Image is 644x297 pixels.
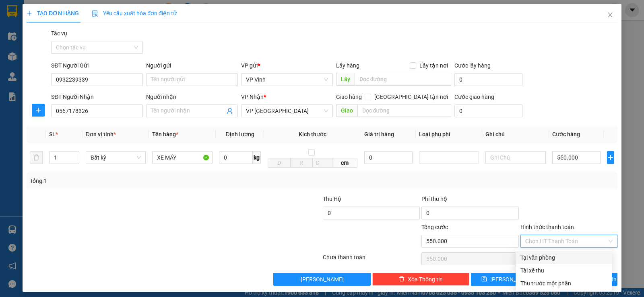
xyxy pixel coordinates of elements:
div: Phí thu hộ [421,195,518,207]
span: Lấy hàng [336,62,359,69]
div: SĐT Người Gửi [51,61,143,70]
span: close [607,12,613,18]
span: Đơn vị tính [86,131,116,137]
span: Lấy [336,73,355,86]
div: Người nhận [146,92,238,101]
span: Yêu cầu xuất hóa đơn điện tử [92,10,177,16]
span: cm [332,158,357,168]
span: [PERSON_NAME] [490,275,533,284]
span: kg [253,151,261,164]
span: Tên hàng [152,131,178,137]
span: VP Vinh [246,74,328,86]
label: Cước giao hàng [454,94,494,100]
button: Close [599,4,621,27]
div: Thu trước một phần [520,279,607,288]
input: VD: Bàn, Ghế [152,151,213,164]
span: save [481,276,487,283]
span: TẠO ĐƠN HÀNG [27,10,79,16]
span: Lấy tận nơi [416,61,451,70]
span: Cước hàng [552,131,580,137]
div: Chưa thanh toán [322,253,421,267]
input: 0 [364,151,413,164]
span: Giao [336,104,357,117]
span: Kích thước [299,131,326,137]
div: VP gửi [241,61,333,70]
input: Cước lấy hàng [454,73,522,86]
span: Giá trị hàng [364,131,394,137]
button: delete [30,151,43,164]
span: Bất kỳ [91,152,141,164]
button: [PERSON_NAME] [273,273,370,286]
div: Tại văn phòng [520,253,607,262]
button: plus [32,104,45,117]
span: plus [607,154,614,161]
input: D [268,158,290,168]
div: Tài xế thu [520,266,607,275]
span: [GEOGRAPHIC_DATA] tận nơi [371,92,451,101]
input: R [290,158,313,168]
button: save[PERSON_NAME] [471,273,543,286]
button: plus [607,151,614,164]
input: Dọc đường [357,104,452,117]
span: delete [399,276,405,283]
span: plus [32,107,44,113]
span: Định lượng [226,131,254,137]
label: Cước lấy hàng [454,62,491,69]
label: Tác vụ [51,30,67,37]
span: VP Đà Nẵng [246,105,328,117]
span: user-add [227,108,233,114]
span: Tổng cước [421,224,448,230]
div: Tổng: 1 [30,176,249,185]
span: [PERSON_NAME] [301,275,344,284]
th: Ghi chú [482,127,549,142]
span: Xóa Thông tin [408,275,443,284]
input: Cước giao hàng [454,104,522,117]
span: Thu Hộ [323,196,341,202]
input: Ghi Chú [485,151,546,164]
span: SL [49,131,56,137]
input: Dọc đường [355,73,452,86]
div: SĐT Người Nhận [51,92,143,101]
span: plus [27,10,32,16]
input: C [312,158,333,168]
span: Giao hàng [336,94,362,100]
img: icon [92,10,98,17]
div: Người gửi [146,61,238,70]
button: deleteXóa Thông tin [372,273,469,286]
span: VP Nhận [241,94,264,100]
th: Loại phụ phí [416,127,483,142]
label: Hình thức thanh toán [520,224,574,230]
